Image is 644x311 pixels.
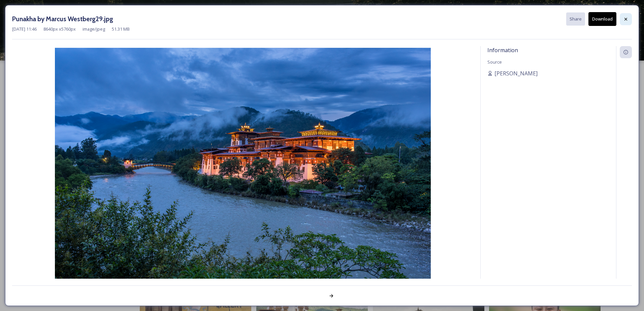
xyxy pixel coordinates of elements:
button: Share [566,12,585,26]
span: [DATE] 11:46 [12,26,37,32]
button: Download [588,12,616,26]
h3: Punakha by Marcus Westberg29.jpg [12,14,113,24]
img: Punakha%20by%20Marcus%20Westberg29.jpg [12,48,474,298]
span: 8640 px x 5760 px [43,26,76,32]
span: image/jpeg [83,26,105,32]
span: [PERSON_NAME] [494,69,538,77]
span: Source [487,59,502,65]
span: 51.31 MB [112,26,130,32]
span: Information [487,46,518,54]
